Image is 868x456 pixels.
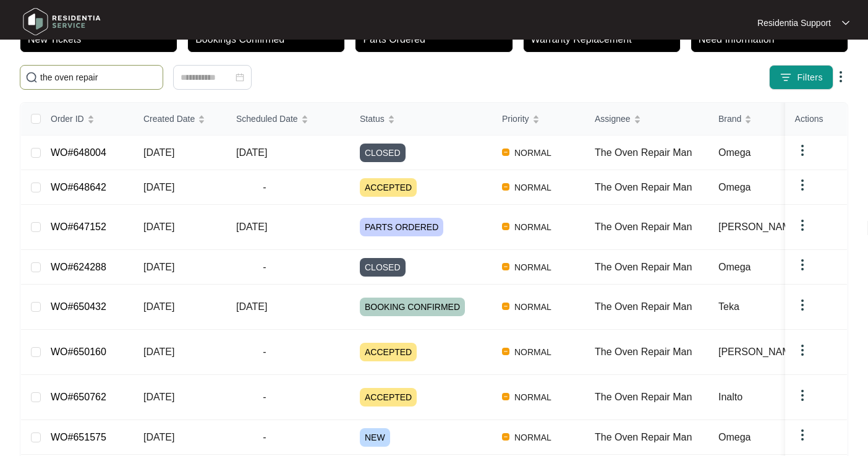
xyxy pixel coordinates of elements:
span: [PERSON_NAME] [718,222,800,232]
th: Status [350,103,492,136]
span: NORMAL [509,180,556,195]
span: - [236,345,293,359]
span: NORMAL [509,299,556,314]
span: - [236,390,293,405]
span: CLOSED [360,258,406,277]
span: Omega [718,262,751,272]
img: dropdown arrow [795,143,810,158]
span: [DATE] [236,147,267,158]
img: residentia service logo [19,3,105,40]
span: Assignee [595,112,631,126]
p: Residentia Support [757,17,831,29]
div: The Oven Repair Man [595,345,708,359]
a: WO#624288 [51,262,106,272]
span: NORMAL [509,430,556,445]
span: Brand [718,112,741,126]
span: [DATE] [143,147,174,158]
th: Created Date [134,103,226,136]
span: Teka [718,301,739,312]
th: Order ID [41,103,134,136]
th: Actions [785,103,847,136]
input: Search by Order Id, Assignee Name, Customer Name, Brand and Model [40,71,158,84]
div: The Oven Repair Man [595,430,708,445]
span: - [236,430,293,445]
span: Order ID [51,112,84,126]
img: dropdown arrow [795,298,810,312]
div: The Oven Repair Man [595,299,708,314]
span: ACCEPTED [360,388,417,407]
span: [DATE] [143,182,174,192]
span: [DATE] [236,301,267,312]
span: [DATE] [143,432,174,442]
a: WO#648004 [51,147,106,158]
a: WO#650762 [51,392,106,402]
img: dropdown arrow [795,428,810,442]
img: Vercel Logo [502,263,509,270]
button: filter iconFilters [769,65,833,90]
span: [DATE] [143,222,174,232]
img: Vercel Logo [502,433,509,441]
img: Vercel Logo [502,148,509,156]
span: [DATE] [143,262,174,272]
th: Scheduled Date [226,103,350,136]
span: Omega [718,182,751,192]
div: The Oven Repair Man [595,220,708,234]
span: Status [360,112,385,126]
span: NORMAL [509,220,556,234]
span: Filters [797,71,823,84]
a: WO#647152 [51,222,106,232]
a: WO#650160 [51,346,106,357]
img: dropdown arrow [842,20,849,26]
img: Vercel Logo [502,183,509,191]
img: dropdown arrow [795,343,810,358]
a: WO#651575 [51,432,106,442]
img: filter icon [780,71,792,84]
span: - [236,180,293,195]
th: Assignee [585,103,708,136]
span: [DATE] [143,392,174,402]
span: PARTS ORDERED [360,218,443,236]
a: WO#648642 [51,182,106,192]
span: ACCEPTED [360,343,417,361]
img: dropdown arrow [795,178,810,192]
span: Created Date [143,112,195,126]
img: dropdown arrow [795,388,810,403]
img: Vercel Logo [502,303,509,310]
th: Brand [708,103,800,136]
img: Vercel Logo [502,348,509,355]
div: The Oven Repair Man [595,390,708,405]
img: dropdown arrow [795,218,810,233]
a: WO#650432 [51,301,106,312]
span: NORMAL [509,345,556,359]
th: Priority [492,103,585,136]
span: Priority [502,112,529,126]
img: Vercel Logo [502,393,509,400]
img: dropdown arrow [833,69,848,84]
span: NORMAL [509,145,556,160]
span: Inalto [718,392,742,402]
span: [DATE] [143,301,174,312]
span: BOOKING CONFIRMED [360,298,465,316]
div: The Oven Repair Man [595,180,708,195]
span: [PERSON_NAME] [718,346,800,357]
img: Vercel Logo [502,223,509,230]
img: dropdown arrow [795,257,810,272]
span: Omega [718,147,751,158]
span: ACCEPTED [360,178,417,197]
span: NEW [360,428,390,447]
span: Omega [718,432,751,442]
span: [DATE] [143,346,174,357]
img: search-icon [25,71,38,84]
div: The Oven Repair Man [595,260,708,275]
span: CLOSED [360,144,406,162]
span: - [236,260,293,275]
span: NORMAL [509,260,556,275]
span: NORMAL [509,390,556,405]
span: Scheduled Date [236,112,298,126]
span: [DATE] [236,222,267,232]
div: The Oven Repair Man [595,145,708,160]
